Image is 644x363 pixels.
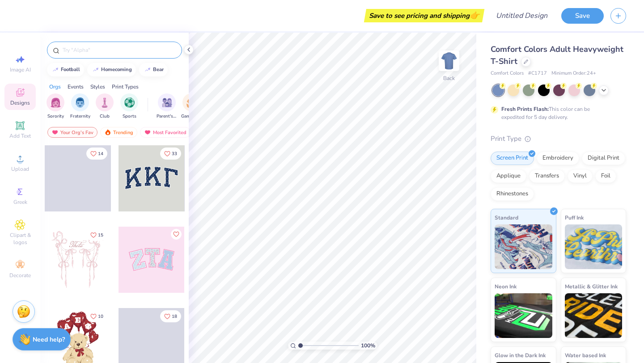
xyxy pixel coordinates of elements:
[172,314,177,319] span: 18
[100,113,110,120] span: Club
[123,113,136,120] span: Sports
[47,127,97,138] div: Your Org's Fav
[10,99,30,106] span: Designs
[70,113,90,120] span: Fraternity
[96,93,114,120] div: filter for Club
[186,97,197,108] img: Game Day Image
[98,152,103,156] span: 14
[68,83,84,91] div: Events
[595,169,616,183] div: Foil
[11,165,29,173] span: Upload
[171,229,182,240] button: Like
[90,83,105,91] div: Styles
[528,70,547,77] span: # C1717
[181,113,202,120] span: Game Day
[47,93,64,120] div: filter for Sorority
[495,350,546,360] span: Glow in the Dark Ink
[537,152,579,165] div: Embroidery
[92,67,99,72] img: trend_line.gif
[9,272,31,279] span: Decorate
[96,93,114,120] button: filter button
[13,198,27,206] span: Greek
[565,282,618,291] span: Metallic & Glitter Ink
[86,148,107,160] button: Like
[104,129,111,135] img: trending.gif
[100,127,137,138] div: Trending
[489,7,555,25] input: Untitled Design
[501,106,549,113] strong: Fresh Prints Flash:
[495,224,552,269] img: Standard
[160,148,181,160] button: Like
[51,97,61,108] img: Sorority Image
[52,67,59,72] img: trend_line.gif
[565,350,606,360] span: Water based Ink
[181,93,202,120] div: filter for Game Day
[101,67,132,72] div: homecoming
[9,132,31,139] span: Add Text
[120,93,138,120] div: filter for Sports
[70,93,90,120] div: filter for Fraternity
[87,63,136,76] button: homecoming
[139,63,168,76] button: bear
[366,9,482,22] div: Save to see pricing and shipping
[120,93,138,120] button: filter button
[47,63,84,76] button: football
[181,93,202,120] button: filter button
[140,127,191,138] div: Most Favorited
[75,97,85,108] img: Fraternity Image
[501,105,611,121] div: This color can be expedited for 5 day delivery.
[443,74,455,82] div: Back
[470,10,479,21] span: 👉
[160,310,181,322] button: Like
[153,67,164,72] div: bear
[98,314,103,319] span: 10
[561,8,604,24] button: Save
[33,335,65,344] strong: Need help?
[529,169,565,183] div: Transfers
[491,152,534,165] div: Screen Print
[4,232,36,246] span: Clipart & logos
[440,52,458,70] img: Back
[49,83,61,91] div: Orgs
[86,310,107,322] button: Like
[10,66,31,73] span: Image AI
[47,113,64,120] span: Sorority
[47,93,64,120] button: filter button
[565,213,584,222] span: Puff Ink
[491,187,534,201] div: Rhinestones
[172,152,177,156] span: 33
[157,113,177,120] span: Parent's Weekend
[70,93,90,120] button: filter button
[86,229,107,241] button: Like
[565,224,623,269] img: Puff Ink
[157,93,177,120] button: filter button
[124,97,135,108] img: Sports Image
[491,70,524,77] span: Comfort Colors
[62,46,176,55] input: Try "Alpha"
[491,44,623,67] span: Comfort Colors Adult Heavyweight T-Shirt
[551,70,596,77] span: Minimum Order: 24 +
[582,152,625,165] div: Digital Print
[144,67,151,72] img: trend_line.gif
[98,233,103,237] span: 15
[568,169,593,183] div: Vinyl
[491,134,626,144] div: Print Type
[495,293,552,338] img: Neon Ink
[61,67,80,72] div: football
[144,129,151,135] img: most_fav.gif
[491,169,526,183] div: Applique
[495,282,517,291] span: Neon Ink
[495,213,518,222] span: Standard
[100,97,110,108] img: Club Image
[157,93,177,120] div: filter for Parent's Weekend
[112,83,139,91] div: Print Types
[361,342,375,350] span: 100 %
[51,129,59,135] img: most_fav.gif
[162,97,172,108] img: Parent's Weekend Image
[565,293,623,338] img: Metallic & Glitter Ink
